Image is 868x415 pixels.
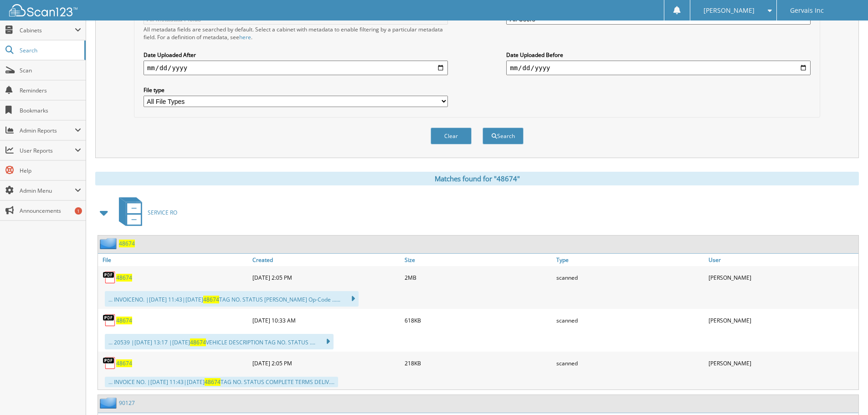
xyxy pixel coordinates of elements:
[402,354,555,372] div: 218KB
[144,51,448,59] label: Date Uploaded After
[113,195,177,231] a: SERVICE RO
[20,67,81,74] span: Scan
[554,311,706,329] div: scanned
[116,359,132,367] a: 48674
[95,172,859,185] div: Matches found for "48674"
[20,127,75,134] span: Admin Reports
[20,46,80,54] span: Search
[554,254,706,266] a: Type
[239,33,251,41] a: here
[250,311,402,329] div: [DATE] 10:33 AM
[144,61,448,75] input: start
[98,254,250,266] a: File
[706,268,858,287] div: [PERSON_NAME]
[105,291,359,307] div: ... INVOICENO. |[DATE] 11:43|[DATE] TAG NO. STATUS [PERSON_NAME] Op-Code ......
[103,271,116,284] img: PDF.png
[103,313,116,327] img: PDF.png
[100,397,119,409] img: folder2.png
[20,147,75,154] span: User Reports
[119,240,135,247] a: 48674
[119,399,135,407] a: 90127
[790,8,824,13] span: Gervais Inc
[706,354,858,372] div: [PERSON_NAME]
[706,254,858,266] a: User
[402,311,555,329] div: 618KB
[250,354,402,372] div: [DATE] 2:05 PM
[103,356,116,370] img: PDF.png
[144,26,448,41] div: All metadata fields are searched by default. Select a cabinet with metadata to enable filtering b...
[431,128,472,144] button: Clear
[20,187,75,195] span: Admin Menu
[20,207,81,215] span: Announcements
[75,207,82,215] div: 1
[100,238,119,249] img: folder2.png
[205,378,221,386] span: 48674
[116,317,132,324] a: 48674
[20,26,75,34] span: Cabinets
[190,338,206,346] span: 48674
[105,377,338,387] div: ... INVOICE NO. |[DATE] 11:43|[DATE] TAG NO. STATUS COMPLETE TERMS DELIV....
[483,128,524,144] button: Search
[704,8,755,13] span: [PERSON_NAME]
[554,268,706,287] div: scanned
[116,274,132,282] a: 48674
[9,4,77,16] img: scan123-logo-white.svg
[20,167,81,174] span: Help
[506,61,811,75] input: end
[144,86,448,94] label: File type
[402,254,555,266] a: Size
[250,268,402,287] div: [DATE] 2:05 PM
[250,254,402,266] a: Created
[706,311,858,329] div: [PERSON_NAME]
[148,209,177,216] span: SERVICE RO
[203,296,219,303] span: 48674
[20,107,81,114] span: Bookmarks
[402,268,555,287] div: 2MB
[20,87,81,94] span: Reminders
[554,354,706,372] div: scanned
[506,51,811,59] label: Date Uploaded Before
[105,334,334,349] div: ... 20539 |[DATE] 13:17 |[DATE] VEHICLE DESCRIPTION TAG NO. STATUS ....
